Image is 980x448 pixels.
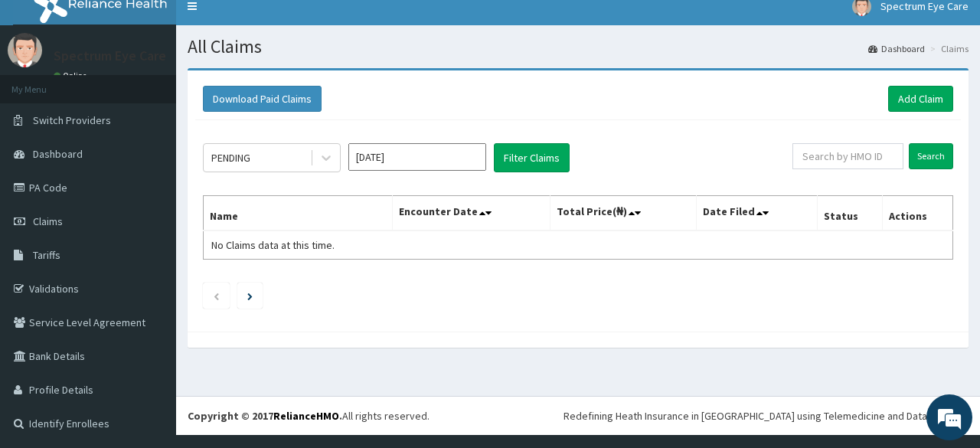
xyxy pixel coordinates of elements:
[54,49,166,63] p: Spectrum Eye Care
[54,70,90,81] a: Online
[8,33,42,67] img: User Image
[563,408,969,423] div: Redefining Heath Insurance in [GEOGRAPHIC_DATA] using Telemedicine and Data Science!
[33,214,63,228] span: Claims
[33,113,111,127] span: Switch Providers
[247,289,253,302] a: Next page
[550,196,696,231] th: Total Price(₦)
[909,143,953,169] input: Search
[188,409,342,423] strong: Copyright © 2017 .
[33,248,60,262] span: Tariffs
[868,42,925,55] a: Dashboard
[392,196,550,231] th: Encounter Date
[273,409,339,423] a: RelianceHMO
[188,37,969,57] h1: All Claims
[213,289,220,302] a: Previous page
[203,86,322,112] button: Download Paid Claims
[8,291,292,345] textarea: Type your message and hit 'Enter'
[792,143,903,169] input: Search by HMO ID
[33,147,83,161] span: Dashboard
[176,396,980,435] footer: All rights reserved.
[211,150,250,165] div: PENDING
[888,86,953,112] a: Add Claim
[251,8,288,44] div: Minimize live chat window
[204,196,393,231] th: Name
[696,196,817,231] th: Date Filed
[211,238,335,252] span: No Claims data at this time.
[817,196,882,231] th: Status
[28,77,62,115] img: d_794563401_company_1708531726252_794563401
[882,196,952,231] th: Actions
[926,42,969,55] li: Claims
[348,143,486,171] input: Select Month and Year
[80,86,257,106] div: Chat with us now
[494,143,570,172] button: Filter Claims
[89,129,211,284] span: We're online!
